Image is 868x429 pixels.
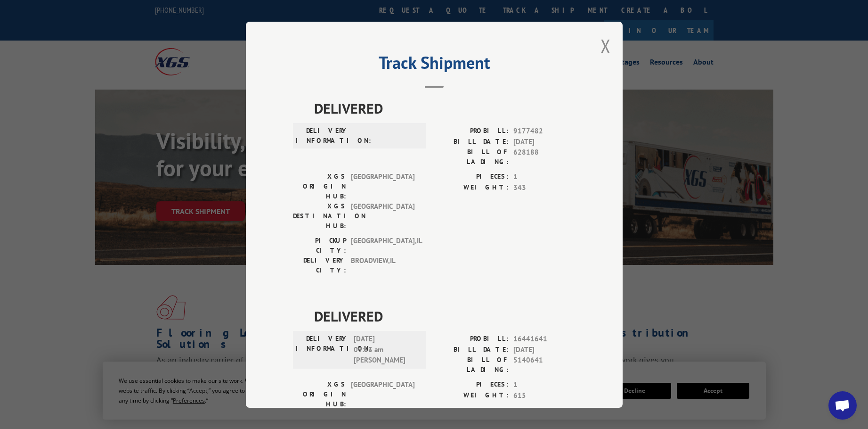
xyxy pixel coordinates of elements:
[513,344,576,355] span: [DATE]
[513,136,576,147] span: [DATE]
[513,182,576,193] span: 343
[600,33,611,58] button: Close modal
[293,379,346,409] label: XGS ORIGIN HUB:
[513,126,576,137] span: 9177482
[293,256,346,275] label: DELIVERY CITY:
[434,147,509,167] label: BILL OF LADING:
[296,126,349,146] label: DELIVERY INFORMATION:
[513,355,576,375] span: 5140641
[434,126,509,137] label: PROBILL:
[351,236,414,256] span: [GEOGRAPHIC_DATA] , IL
[434,182,509,193] label: WEIGHT:
[351,256,414,275] span: BROADVIEW , IL
[293,172,346,201] label: XGS ORIGIN HUB:
[513,379,576,390] span: 1
[434,334,509,345] label: PROBILL:
[293,201,346,231] label: XGS DESTINATION HUB:
[434,355,509,375] label: BILL OF LADING:
[434,172,509,182] label: PIECES:
[296,334,349,366] label: DELIVERY INFORMATION:
[351,201,414,231] span: [GEOGRAPHIC_DATA]
[828,391,857,420] div: Open chat
[351,379,414,409] span: [GEOGRAPHIC_DATA]
[434,379,509,390] label: PIECES:
[354,334,417,366] span: [DATE] 09:53 am [PERSON_NAME]
[314,98,576,119] span: DELIVERED
[293,236,346,256] label: PICKUP CITY:
[351,172,414,201] span: [GEOGRAPHIC_DATA]
[513,390,576,401] span: 615
[513,172,576,182] span: 1
[434,390,509,401] label: WEIGHT:
[293,56,576,74] h2: Track Shipment
[513,147,576,167] span: 628188
[314,305,576,327] span: DELIVERED
[434,136,509,147] label: BILL DATE:
[434,344,509,355] label: BILL DATE:
[513,334,576,345] span: 16441641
